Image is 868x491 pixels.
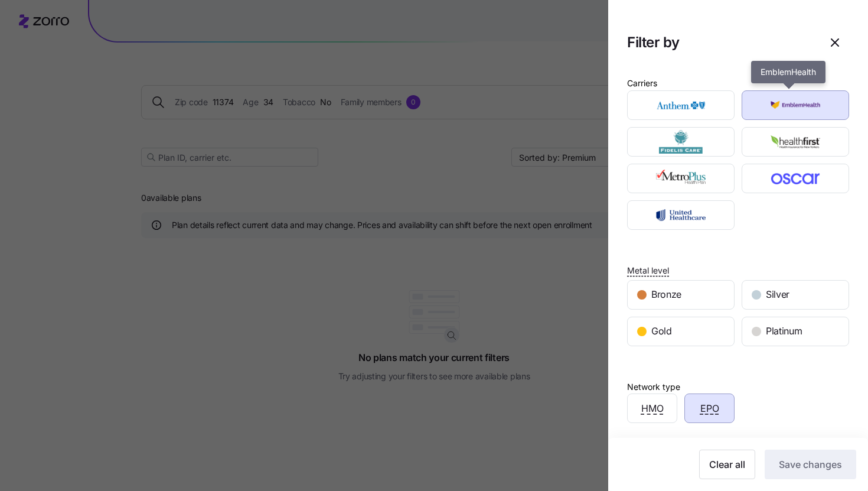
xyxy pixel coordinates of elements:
span: Gold [651,324,672,339]
img: Anthem [638,93,725,117]
span: Save changes [779,457,842,472]
span: Clear all [709,457,745,472]
img: MetroPlus Health Plan [638,167,725,190]
img: UnitedHealthcare [638,203,725,227]
span: Bronze [651,287,681,302]
span: HMO [641,401,664,416]
h1: Filter by [627,33,680,51]
span: Platinum [766,324,802,339]
img: Fidelis Care [638,130,725,154]
img: Oscar [752,167,839,190]
div: Network type [627,381,680,394]
img: HealthFirst [752,130,839,154]
button: Save changes [765,450,856,479]
button: Clear all [699,450,755,479]
span: Metal level [627,265,669,277]
span: Silver [766,287,789,302]
div: Carriers [627,77,657,90]
img: EmblemHealth [752,93,839,117]
span: EPO [700,401,719,416]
